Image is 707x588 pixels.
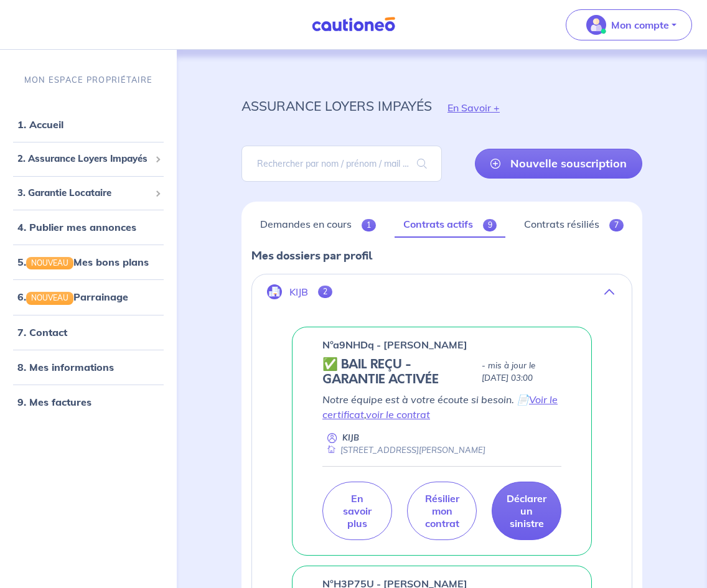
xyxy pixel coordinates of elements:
[492,482,561,540] a: Déclarer un sinistre
[17,152,150,166] span: 2. Assurance Loyers Impayés
[322,337,467,352] p: n°a9NHDq - [PERSON_NAME]
[5,354,172,379] div: 8. Mes informations
[362,219,376,231] span: 1
[5,215,172,240] div: 4. Publier mes annonces
[17,360,114,373] a: 8. Mes informations
[267,284,282,299] img: illu_company.svg
[423,492,461,530] p: Résilier mon contrat
[17,185,150,200] span: 3. Garantie Locataire
[289,286,308,298] p: KIJB
[338,492,377,530] p: En savoir plus
[322,482,392,540] a: En savoir plus
[407,482,477,540] a: Résilier mon contrat
[17,325,67,338] a: 7. Contact
[5,389,172,414] div: 9. Mes factures
[24,74,152,86] p: MON ESPACE PROPRIÉTAIRE
[252,277,632,307] button: KIJB2
[307,17,400,32] img: Cautioneo
[241,146,442,182] input: Rechercher par nom / prénom / mail du locataire
[5,250,172,274] div: 5.NOUVEAUMes bons plans
[5,180,172,205] div: 3. Garantie Locataire
[17,256,149,268] a: 5.NOUVEAUMes bons plans
[241,95,432,117] p: assurance loyers impayés
[432,90,515,126] button: En Savoir +
[5,284,172,309] div: 6.NOUVEAUParrainage
[366,408,430,421] a: voir le contrat
[17,291,128,303] a: 6.NOUVEAUParrainage
[395,212,506,238] a: Contrats actifs9
[322,357,477,387] h5: ✅ BAIL REÇU - GARANTIE ACTIVÉE
[17,395,91,408] a: 9. Mes factures
[322,444,485,456] div: [STREET_ADDRESS][PERSON_NAME]
[318,286,332,298] span: 2
[483,219,497,231] span: 9
[5,319,172,344] div: 7. Contact
[5,147,172,171] div: 2. Assurance Loyers Impayés
[322,357,561,387] div: state: CONTRACT-VALIDATED, Context: NEW,CHOOSE-CERTIFICATE,ALONE,LESSOR-DOCUMENTS
[611,17,669,32] p: Mon compte
[507,492,546,530] p: Déclarer un sinistre
[515,212,632,238] a: Contrats résiliés7
[251,248,632,264] p: Mes dossiers par profil
[322,392,561,422] p: Notre équipe est à votre écoute si besoin. 📄 ,
[482,360,561,385] p: - mis à jour le [DATE] 03:00
[251,212,385,238] a: Demandes en cours1
[566,9,692,40] button: illu_account_valid_menu.svgMon compte
[475,149,642,179] a: Nouvelle souscription
[586,15,606,35] img: illu_account_valid_menu.svg
[342,432,359,444] p: KIJB
[17,118,63,131] a: 1. Accueil
[17,221,136,233] a: 4. Publier mes annonces
[609,219,624,231] span: 7
[5,112,172,137] div: 1. Accueil
[402,146,442,181] span: search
